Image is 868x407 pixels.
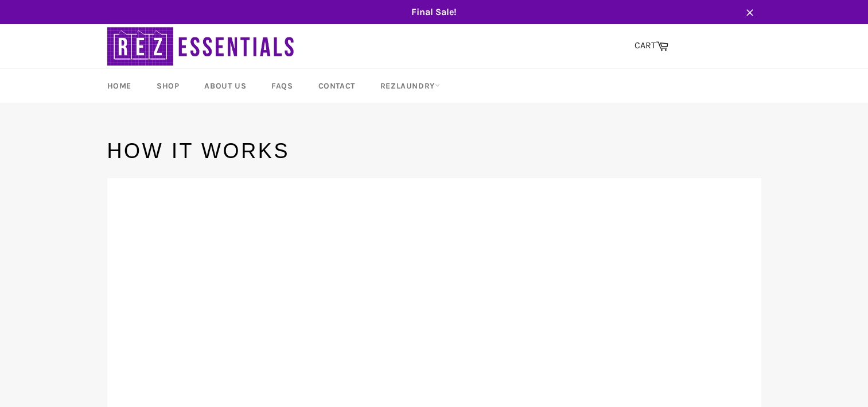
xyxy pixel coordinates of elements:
h1: How It Works [107,137,761,166]
a: RezLaundry [369,69,451,103]
a: Home [96,69,143,103]
a: FAQs [260,69,304,103]
span: Final Sale! [96,6,773,18]
a: About Us [193,69,258,103]
a: Shop [145,69,190,103]
a: CART [629,34,674,58]
img: RezEssentials [107,24,297,68]
a: Contact [307,69,367,103]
